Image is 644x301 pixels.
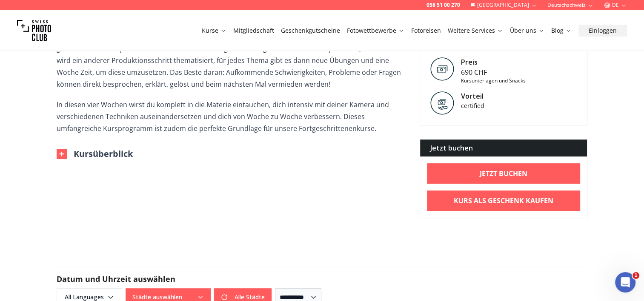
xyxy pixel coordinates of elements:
[427,163,581,184] a: Jetzt buchen
[17,14,51,48] img: Swiss photo club
[461,77,526,84] div: Kursunterlagen und Snacks
[198,25,230,37] button: Kurse
[57,273,588,285] h2: Datum und Uhrzeit auswählen
[461,101,533,110] div: certified
[233,26,274,35] a: Mitgliedschaft
[430,91,454,115] img: Vorteil
[444,25,507,37] button: Weitere Services
[57,99,406,134] p: In diesen vier Wochen wirst du komplett in die Materie eintauchen, dich intensiv mit deiner Kamer...
[430,57,454,81] img: Preis
[278,25,343,37] button: Geschenkgutscheine
[202,26,226,35] a: Kurse
[461,57,526,67] div: Preis
[411,26,441,35] a: Fotoreisen
[507,25,548,37] button: Über uns
[343,25,408,37] button: Fotowettbewerbe
[510,26,544,35] a: Über uns
[57,149,67,159] img: Outline Close
[427,190,581,211] a: Kurs als Geschenk kaufen
[578,25,627,37] button: Einloggen
[347,26,404,35] a: Fotowettbewerbe
[461,67,526,77] div: 690 CHF
[408,25,444,37] button: Fotoreisen
[448,26,503,35] a: Weitere Services
[281,26,340,35] a: Geschenkgutscheine
[615,272,635,292] iframe: Intercom live chat
[57,148,133,160] button: Kursüberblick
[548,25,575,37] button: Blog
[454,196,553,206] b: Kurs als Geschenk kaufen
[633,272,639,279] span: 1
[461,91,533,101] div: Vorteil
[426,2,460,9] a: 058 51 00 270
[551,26,572,35] a: Blog
[230,25,278,37] button: Mitgliedschaft
[480,168,527,179] b: Jetzt buchen
[420,139,587,156] div: Jetzt buchen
